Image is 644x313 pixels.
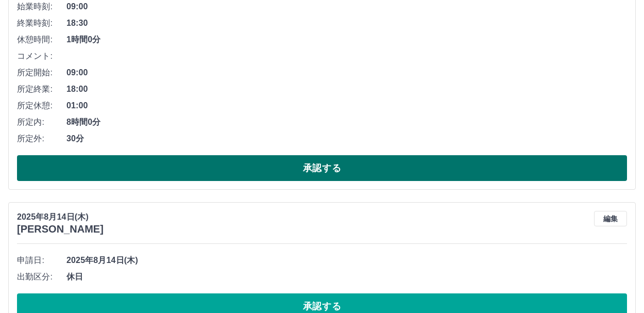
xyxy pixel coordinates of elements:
span: 18:30 [66,17,627,29]
span: 申請日: [17,254,66,267]
span: 休憩時間: [17,34,66,46]
button: 編集 [594,211,627,226]
span: 始業時刻: [17,1,66,13]
span: 01:00 [66,100,627,112]
span: 30分 [66,133,627,145]
span: 休日 [66,271,627,283]
button: 承認する [17,155,627,181]
span: 所定休憩: [17,100,66,112]
span: 18:00 [66,83,627,95]
span: 所定終業: [17,83,66,95]
span: コメント: [17,50,66,62]
span: 09:00 [66,67,627,79]
span: 所定内: [17,116,66,128]
span: 終業時刻: [17,17,66,29]
h3: [PERSON_NAME] [17,223,104,235]
span: 所定外: [17,133,66,145]
span: 09:00 [66,1,627,13]
span: 2025年8月14日(木) [66,254,627,267]
span: 1時間0分 [66,34,627,46]
span: 出勤区分: [17,271,66,283]
span: 所定開始: [17,67,66,79]
span: 8時間0分 [66,116,627,128]
p: 2025年8月14日(木) [17,211,104,223]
